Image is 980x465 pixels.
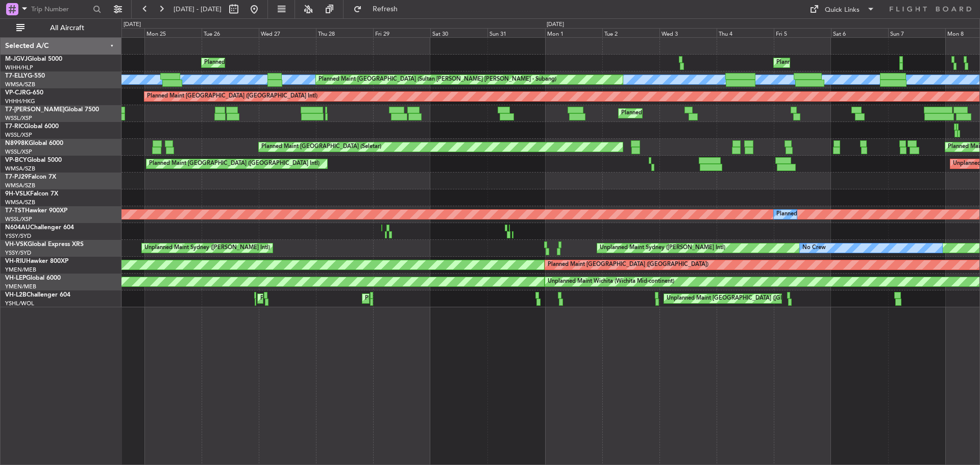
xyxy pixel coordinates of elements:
[802,240,826,256] div: No Crew
[5,124,24,130] span: T7-RIC
[774,28,831,37] div: Fri 5
[487,28,545,37] div: Sun 31
[5,225,74,231] a: N604AUChallenger 604
[430,28,487,37] div: Sat 30
[27,25,108,32] span: All Aircraft
[5,73,45,79] a: T7-ELLYG-550
[5,81,35,88] a: WMSA/SZB
[5,124,59,130] a: T7-RICGlobal 6000
[5,107,99,113] a: T7-[PERSON_NAME]Global 7500
[259,28,316,37] div: Wed 27
[174,5,222,14] span: [DATE] - [DATE]
[260,291,379,306] div: Planned Maint Sydney ([PERSON_NAME] Intl)
[600,240,725,256] div: Unplanned Maint Sydney ([PERSON_NAME] Intl)
[825,5,860,15] div: Quick Links
[547,20,564,29] div: [DATE]
[124,20,141,29] div: [DATE]
[5,199,35,206] a: WMSA/SZB
[5,73,28,79] span: T7-ELLY
[5,241,84,248] a: VH-VSKGlobal Express XRS
[667,291,835,306] div: Unplanned Maint [GEOGRAPHIC_DATA] ([GEOGRAPHIC_DATA])
[5,90,43,96] a: VP-CJRG-650
[5,157,27,163] span: VP-BCY
[548,274,674,289] div: Unplanned Maint Wichita (Wichita Mid-continent)
[5,140,29,146] span: N8998K
[717,28,774,37] div: Thu 4
[621,106,722,121] div: Planned Maint Dubai (Al Maktoum Intl)
[776,207,814,222] div: Planned Maint
[5,56,28,62] span: M-JGVJ
[5,165,35,173] a: WMSA/SZB
[5,64,33,71] a: WIHH/HLP
[5,249,31,257] a: YSSY/SYD
[365,291,526,306] div: Planned Maint [GEOGRAPHIC_DATA] ([GEOGRAPHIC_DATA])
[5,191,58,197] a: 9H-VSLKFalcon 7X
[31,2,90,17] input: Trip Number
[602,28,659,37] div: Tue 2
[5,131,32,139] a: WSSL/XSP
[5,90,26,96] span: VP-CJR
[11,20,111,36] button: All Aircraft
[5,258,68,264] a: VH-RIUHawker 800XP
[888,28,945,37] div: Sun 7
[659,28,717,37] div: Wed 3
[5,241,28,248] span: VH-VSK
[5,275,26,281] span: VH-LEP
[5,292,27,298] span: VH-L2B
[5,300,34,307] a: YSHL/WOL
[5,114,32,122] a: WSSL/XSP
[144,28,202,37] div: Mon 25
[149,156,320,172] div: Planned Maint [GEOGRAPHIC_DATA] ([GEOGRAPHIC_DATA] Intl)
[5,208,25,214] span: T7-TST
[144,240,270,256] div: Unplanned Maint Sydney ([PERSON_NAME] Intl)
[5,215,32,223] a: WSSL/XSP
[545,28,602,37] div: Mon 1
[316,28,373,37] div: Thu 28
[318,72,556,87] div: Planned Maint [GEOGRAPHIC_DATA] (Sultan [PERSON_NAME] [PERSON_NAME] - Subang)
[5,283,36,290] a: YMEN/MEB
[147,89,317,104] div: Planned Maint [GEOGRAPHIC_DATA] ([GEOGRAPHIC_DATA] Intl)
[5,191,30,197] span: 9H-VSLK
[364,6,407,13] span: Refresh
[5,275,61,281] a: VH-LEPGlobal 6000
[5,174,56,180] a: T7-PJ29Falcon 7X
[548,257,708,273] div: Planned Maint [GEOGRAPHIC_DATA] ([GEOGRAPHIC_DATA])
[5,107,64,113] span: T7-[PERSON_NAME]
[5,174,28,180] span: T7-PJ29
[5,232,31,240] a: YSSY/SYD
[202,28,259,37] div: Tue 26
[5,266,36,274] a: YMEN/MEB
[5,225,30,231] span: N604AU
[5,182,35,189] a: WMSA/SZB
[776,55,896,70] div: Planned Maint [GEOGRAPHIC_DATA] (Seletar)
[5,208,67,214] a: T7-TSTHawker 900XP
[5,148,32,156] a: WSSL/XSP
[5,56,62,62] a: M-JGVJGlobal 5000
[5,258,26,264] span: VH-RIU
[261,139,381,155] div: Planned Maint [GEOGRAPHIC_DATA] (Seletar)
[349,1,410,17] button: Refresh
[5,157,62,163] a: VP-BCYGlobal 5000
[804,1,880,17] button: Quick Links
[5,292,70,298] a: VH-L2BChallenger 604
[204,55,331,70] div: Planned Maint [GEOGRAPHIC_DATA] (Halim Intl)
[831,28,888,37] div: Sat 6
[5,97,35,105] a: VHHH/HKG
[373,28,430,37] div: Fri 29
[5,140,63,146] a: N8998KGlobal 6000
